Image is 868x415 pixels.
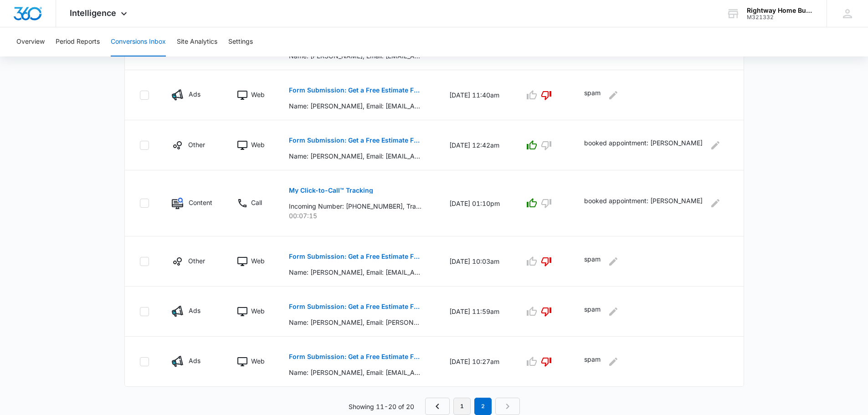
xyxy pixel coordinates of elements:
[438,337,514,387] td: [DATE] 10:27am
[251,198,262,207] p: Call
[16,27,45,56] button: Overview
[189,306,200,315] p: Ads
[606,254,621,269] button: Edit Comments
[453,398,471,415] a: Page 1
[584,138,703,153] p: booked appointment: [PERSON_NAME]
[584,196,703,210] p: booked appointment: [PERSON_NAME]
[111,27,166,56] button: Conversions Inbox
[289,318,421,327] p: Name: [PERSON_NAME], Email: [PERSON_NAME][EMAIL_ADDRESS][PERSON_NAME][DOMAIN_NAME], Phone: [PHONE...
[289,129,421,151] button: Form Submission: Get a Free Estimate Form - NEW [DATE]
[188,140,205,149] p: Other
[289,253,421,260] p: Form Submission: Get a Free Estimate Form - NEW [DATE]
[289,296,421,318] button: Form Submission: Get a Free Estimate Form - NEW [DATE]
[606,304,621,319] button: Edit Comments
[438,170,514,236] td: [DATE] 01:10pm
[189,89,200,99] p: Ads
[289,303,421,310] p: Form Submission: Get a Free Estimate Form - NEW [DATE]
[289,87,421,93] p: Form Submission: Get a Free Estimate Form - NEW [DATE]
[289,346,421,368] button: Form Submission: Get a Free Estimate Form - NEW [DATE]
[289,368,421,377] p: Name: [PERSON_NAME], Email: [EMAIL_ADDRESS][DOMAIN_NAME], Phone: [PHONE_NUMBER], Zip Code: 94122,...
[438,120,514,170] td: [DATE] 12:42am
[438,70,514,120] td: [DATE] 11:40am
[189,198,212,207] p: Content
[251,140,265,149] p: Web
[584,254,601,269] p: spam
[289,137,421,143] p: Form Submission: Get a Free Estimate Form - NEW [DATE]
[289,246,421,267] button: Form Submission: Get a Free Estimate Form - NEW [DATE]
[251,90,265,99] p: Web
[438,236,514,287] td: [DATE] 10:03am
[228,27,253,56] button: Settings
[289,179,373,201] button: My Click-to-Call™ Tracking
[251,356,265,366] p: Web
[289,151,421,161] p: Name: [PERSON_NAME], Email: [EMAIL_ADDRESS][DOMAIN_NAME], Phone: [PHONE_NUMBER], Zip Code: 94010,...
[584,304,601,319] p: spam
[606,88,621,102] button: Edit Comments
[584,354,601,369] p: spam
[747,7,813,14] div: account name
[188,256,205,266] p: Other
[747,14,813,20] div: account id
[708,196,723,210] button: Edit Comments
[177,27,217,56] button: Site Analytics
[70,8,116,18] span: Intelligence
[251,306,265,316] p: Web
[289,267,421,277] p: Name: [PERSON_NAME], Email: [EMAIL_ADDRESS][DOMAIN_NAME], Phone: [PHONE_NUMBER], Zip Code: 94134,...
[289,211,427,220] p: 00:07:15
[289,354,421,360] p: Form Submission: Get a Free Estimate Form - NEW [DATE]
[425,398,450,415] a: Previous Page
[289,201,421,211] p: Incoming Number: [PHONE_NUMBER], Tracking Number: [PHONE_NUMBER], Ring To: [PHONE_NUMBER], Caller...
[438,287,514,337] td: [DATE] 11:59am
[349,402,414,411] p: Showing 11-20 of 20
[474,398,492,415] em: 2
[584,88,601,102] p: spam
[289,101,421,111] p: Name: [PERSON_NAME], Email: [EMAIL_ADDRESS][DOMAIN_NAME], Phone: [PHONE_NUMBER], Zip Code: 37363,...
[289,187,373,194] p: My Click-to-Call™ Tracking
[251,256,265,266] p: Web
[289,79,421,101] button: Form Submission: Get a Free Estimate Form - NEW [DATE]
[189,356,200,365] p: Ads
[56,27,100,56] button: Period Reports
[708,138,723,153] button: Edit Comments
[606,354,621,369] button: Edit Comments
[425,398,520,415] nav: Pagination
